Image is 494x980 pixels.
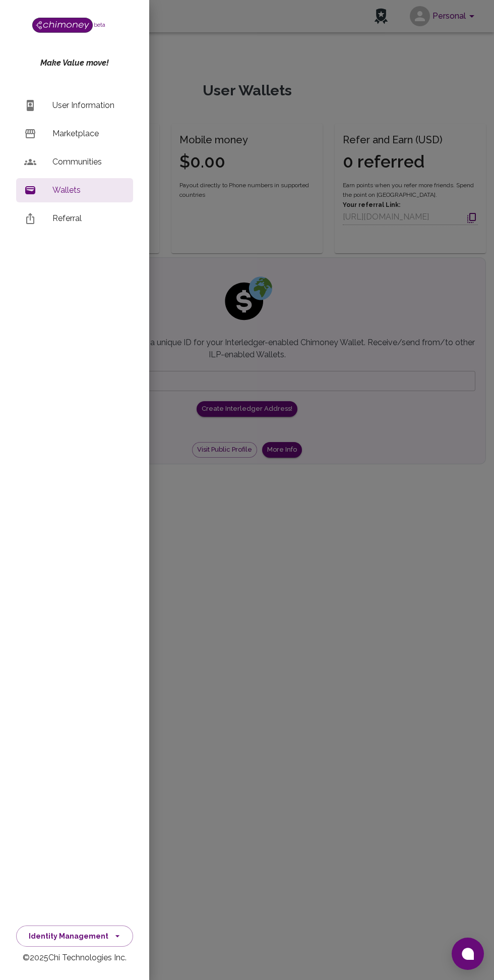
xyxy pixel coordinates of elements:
[52,128,125,140] p: Marketplace
[52,212,125,225] p: Referral
[52,156,125,168] p: Communities
[94,22,105,28] span: beta
[452,938,484,970] button: Open chat window
[52,184,125,196] p: Wallets
[16,925,133,947] button: Identity Management
[52,99,125,112] p: User Information
[32,18,93,33] img: Logo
